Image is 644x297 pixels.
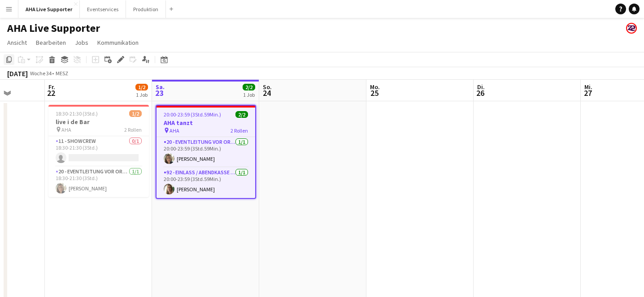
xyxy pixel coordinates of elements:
[48,83,55,91] span: Fr.
[7,22,100,35] h1: AHA Live Supporter
[157,168,255,198] app-card-role: 92 - Einlass / Abendkasse (Supporter)1/120:00-23:59 (3Std.59Min.)[PERSON_NAME]
[156,83,165,91] span: Sa.
[477,83,485,91] span: Di.
[56,110,98,117] span: 18:30-21:30 (3Std.)
[126,0,166,18] button: Produktion
[369,88,380,98] span: 25
[48,167,149,197] app-card-role: 20 - Eventleitung vor Ort (ZP)1/118:30-21:30 (3Std.)[PERSON_NAME]
[32,37,70,48] a: Bearbeiten
[71,37,92,48] a: Jobs
[18,0,80,18] button: AHA Live Supporter
[48,118,149,126] h3: live i de Bar
[124,126,142,133] span: 2 Rollen
[156,105,256,199] app-job-card: 20:00-23:59 (3Std.59Min.)2/2AHA tanzt AHA2 Rollen20 - Eventleitung vor Ort (ZP)1/120:00-23:59 (3S...
[243,84,255,90] span: 2/2
[135,84,148,90] span: 1/2
[157,119,255,127] h3: AHA tanzt
[263,83,272,91] span: So.
[584,83,592,91] span: Mi.
[36,39,66,47] span: Bearbeiten
[626,23,637,34] app-user-avatar: Team Zeitpol
[136,91,148,98] div: 1 Job
[7,39,27,47] span: Ansicht
[261,88,272,98] span: 24
[97,39,139,47] span: Kommunikation
[231,127,248,134] span: 2 Rollen
[4,37,30,48] a: Ansicht
[370,83,380,91] span: Mo.
[129,110,142,117] span: 1/2
[48,136,149,167] app-card-role: 11 - Showcrew0/118:30-21:30 (3Std.)
[80,0,126,18] button: Eventservices
[56,70,68,77] div: MESZ
[170,127,179,134] span: AHA
[154,88,165,98] span: 23
[61,126,71,133] span: AHA
[164,111,221,118] span: 20:00-23:59 (3Std.59Min.)
[47,88,55,98] span: 22
[476,88,485,98] span: 26
[243,91,255,98] div: 1 Job
[235,111,248,118] span: 2/2
[30,70,52,77] span: Woche 34
[75,39,88,47] span: Jobs
[48,105,149,197] app-job-card: 18:30-21:30 (3Std.)1/2live i de Bar AHA2 Rollen11 - Showcrew0/118:30-21:30 (3Std.) 20 - Eventleit...
[157,137,255,168] app-card-role: 20 - Eventleitung vor Ort (ZP)1/120:00-23:59 (3Std.59Min.)[PERSON_NAME]
[94,37,142,48] a: Kommunikation
[583,88,592,98] span: 27
[7,69,28,78] div: [DATE]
